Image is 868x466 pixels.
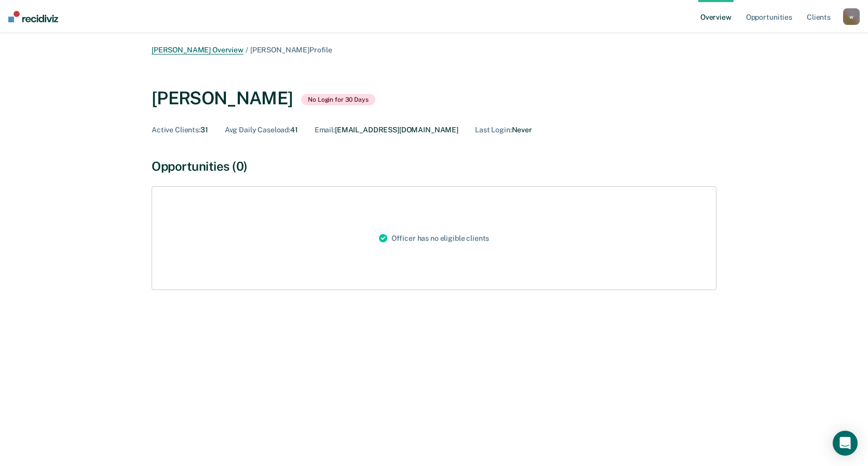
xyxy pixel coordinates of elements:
[843,8,860,25] button: w
[225,126,298,134] div: 41
[225,126,290,134] span: Avg Daily Caseload :
[475,126,532,134] div: Never
[152,159,716,174] div: Opportunities (0)
[152,126,208,134] div: 31
[315,126,335,134] span: Email :
[250,46,332,54] span: [PERSON_NAME] Profile
[371,187,498,290] div: Officer has no eligible clients
[8,11,58,22] img: Recidiviz
[315,126,458,134] div: [EMAIL_ADDRESS][DOMAIN_NAME]
[475,126,511,134] span: Last Login :
[152,88,293,109] div: [PERSON_NAME]
[833,431,858,456] div: Open Intercom Messenger
[243,46,250,54] span: /
[301,94,375,105] span: No Login for 30 Days
[152,46,243,54] a: [PERSON_NAME] Overview
[152,126,200,134] span: Active Clients :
